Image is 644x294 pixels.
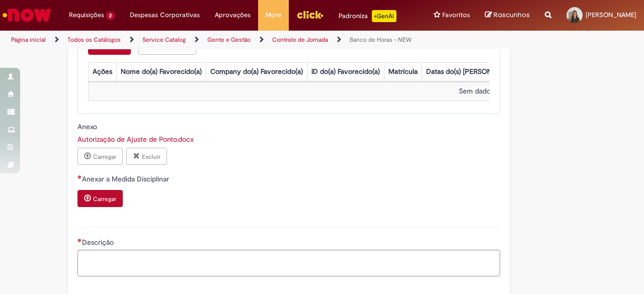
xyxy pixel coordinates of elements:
span: Aprovações [215,10,251,20]
a: Rascunhos [485,11,530,20]
span: Somente leitura - Anexo [77,122,99,131]
th: Datas do(s) [PERSON_NAME](s) [422,62,529,81]
a: Página inicial [11,36,46,44]
th: Nome do(a) Favorecido(a) [116,62,206,81]
th: Matrícula [384,62,422,81]
span: Rascunhos [494,10,530,20]
button: Carregar anexo de Anexar a Medida Disciplinar Required [77,190,123,207]
th: Ações [88,62,116,81]
a: Service Catalog [142,36,186,44]
span: Favoritos [442,10,470,20]
span: Necessários [77,175,82,179]
img: click_logo_yellow_360x200.png [296,7,324,22]
div: Padroniza [339,10,396,22]
small: Carregar [93,195,116,203]
th: ID do(a) Favorecido(a) [307,62,384,81]
p: +GenAi [372,10,396,22]
span: Descrição [82,238,116,247]
th: Company do(a) Favorecido(a) [206,62,307,81]
span: [PERSON_NAME] [586,11,636,19]
a: Todos os Catálogos [67,36,121,44]
a: Banco de Horas - NEW [350,36,412,44]
textarea: Descrição [77,250,500,276]
ul: Trilhas de página [8,31,422,49]
span: Necessários [77,238,82,242]
span: Requisições [69,10,104,20]
a: Download de Autorização de Ajuste de Ponto.docx [77,135,194,144]
a: Gente e Gestão [207,36,251,44]
img: ServiceNow [1,5,53,25]
span: 2 [106,12,115,20]
span: Anexar a Medida Disciplinar [82,174,171,183]
span: More [266,10,281,20]
a: Controle de Jornada [272,36,328,44]
span: Despesas Corporativas [130,10,200,20]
